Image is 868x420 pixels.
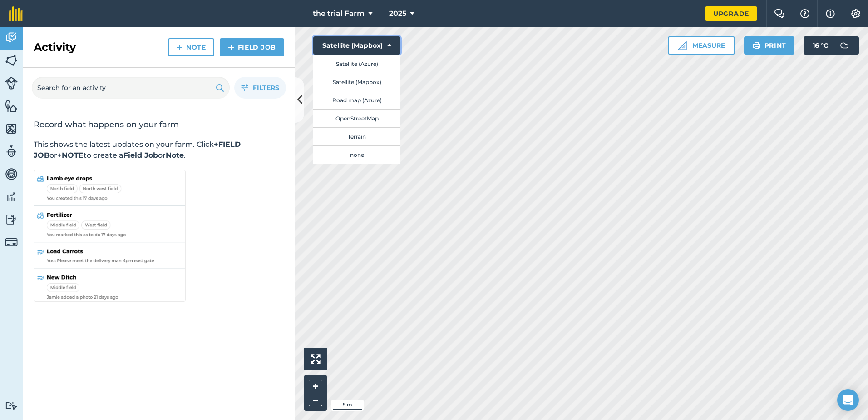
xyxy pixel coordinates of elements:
[34,40,76,55] h2: Activity
[804,36,859,55] button: 16 °C
[5,31,18,45] img: svg+xml;base64,PD94bWwgdmVyc2lvbj0iMS4wIiBlbmNvZGluZz0idXRmLTgiPz4KPCEtLSBHZW5lcmF0b3I6IEFkb2JlIE...
[253,83,279,93] span: Filters
[311,354,321,364] img: Four arrows, one pointing top left, one top right, one bottom right and the last bottom left
[313,55,400,73] button: Satellite (Azure)
[774,9,785,18] img: Two speech bubbles overlapping with the left bubble in the forefront
[234,77,286,99] button: Filters
[309,380,322,393] button: +
[668,36,735,55] button: Measure
[313,145,400,164] button: none
[313,8,365,19] span: the trial Farm
[228,42,234,53] img: svg+xml;base64,PHN2ZyB4bWxucz0iaHR0cDovL3d3dy53My5vcmcvMjAwMC9zdmciIHdpZHRoPSIxNCIgaGVpZ2h0PSIyNC...
[5,213,18,226] img: svg+xml;base64,PD94bWwgdmVyc2lvbj0iMS4wIiBlbmNvZGluZz0idXRmLTgiPz4KPCEtLSBHZW5lcmF0b3I6IEFkb2JlIE...
[5,145,18,158] img: svg+xml;base64,PD94bWwgdmVyc2lvbj0iMS4wIiBlbmNvZGluZz0idXRmLTgiPz4KPCEtLSBHZW5lcmF0b3I6IEFkb2JlIE...
[5,99,18,113] img: svg+xml;base64,PHN2ZyB4bWxucz0iaHR0cDovL3d3dy53My5vcmcvMjAwMC9zdmciIHdpZHRoPSI1NiIgaGVpZ2h0PSI2MC...
[799,9,810,18] img: A question mark icon
[837,389,859,411] div: Open Intercom Messenger
[744,36,795,55] button: Print
[309,393,322,406] button: –
[168,38,214,56] a: Note
[5,122,18,135] img: svg+xml;base64,PHN2ZyB4bWxucz0iaHR0cDovL3d3dy53My5vcmcvMjAwMC9zdmciIHdpZHRoPSI1NiIgaGVpZ2h0PSI2MC...
[5,77,18,90] img: svg+xml;base64,PD94bWwgdmVyc2lvbj0iMS4wIiBlbmNvZGluZz0idXRmLTgiPz4KPCEtLSBHZW5lcmF0b3I6IEFkb2JlIE...
[32,77,230,99] input: Search for an activity
[216,82,224,93] img: svg+xml;base64,PHN2ZyB4bWxucz0iaHR0cDovL3d3dy53My5vcmcvMjAwMC9zdmciIHdpZHRoPSIxOSIgaGVpZ2h0PSIyNC...
[5,167,18,181] img: svg+xml;base64,PD94bWwgdmVyc2lvbj0iMS4wIiBlbmNvZGluZz0idXRmLTgiPz4KPCEtLSBHZW5lcmF0b3I6IEFkb2JlIE...
[5,54,18,67] img: svg+xml;base64,PHN2ZyB4bWxucz0iaHR0cDovL3d3dy53My5vcmcvMjAwMC9zdmciIHdpZHRoPSI1NiIgaGVpZ2h0PSI2MC...
[5,190,18,204] img: svg+xml;base64,PD94bWwgdmVyc2lvbj0iMS4wIiBlbmNvZGluZz0idXRmLTgiPz4KPCEtLSBHZW5lcmF0b3I6IEFkb2JlIE...
[313,127,400,145] button: Terrain
[5,236,18,249] img: svg+xml;base64,PD94bWwgdmVyc2lvbj0iMS4wIiBlbmNvZGluZz0idXRmLTgiPz4KPCEtLSBHZW5lcmF0b3I6IEFkb2JlIE...
[34,139,284,161] p: This shows the latest updates on your farm. Click or to create a or .
[752,40,761,51] img: svg+xml;base64,PHN2ZyB4bWxucz0iaHR0cDovL3d3dy53My5vcmcvMjAwMC9zdmciIHdpZHRoPSIxOSIgaGVpZ2h0PSIyNC...
[313,36,400,55] button: Satellite (Mapbox)
[826,8,835,19] img: svg+xml;base64,PHN2ZyB4bWxucz0iaHR0cDovL3d3dy53My5vcmcvMjAwMC9zdmciIHdpZHRoPSIxNyIgaGVpZ2h0PSIxNy...
[176,42,182,53] img: svg+xml;base64,PHN2ZyB4bWxucz0iaHR0cDovL3d3dy53My5vcmcvMjAwMC9zdmciIHdpZHRoPSIxNCIgaGVpZ2h0PSIyNC...
[835,36,853,55] img: svg+xml;base64,PD94bWwgdmVyc2lvbj0iMS4wIiBlbmNvZGluZz0idXRmLTgiPz4KPCEtLSBHZW5lcmF0b3I6IEFkb2JlIE...
[166,151,184,160] strong: Note
[5,401,18,410] img: svg+xml;base64,PD94bWwgdmVyc2lvbj0iMS4wIiBlbmNvZGluZz0idXRmLTgiPz4KPCEtLSBHZW5lcmF0b3I6IEFkb2JlIE...
[313,109,400,127] button: OpenStreetMap
[123,151,158,160] strong: Field Job
[313,73,400,91] button: Satellite (Mapbox)
[34,119,284,130] h2: Record what happens on your farm
[220,38,284,56] a: Field Job
[313,91,400,109] button: Road map (Azure)
[9,6,23,21] img: fieldmargin Logo
[813,36,828,55] span: 16 ° C
[705,6,757,21] a: Upgrade
[850,9,861,18] img: A cog icon
[678,41,687,50] img: Ruler icon
[57,151,84,160] strong: +NOTE
[389,8,406,19] span: 2025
